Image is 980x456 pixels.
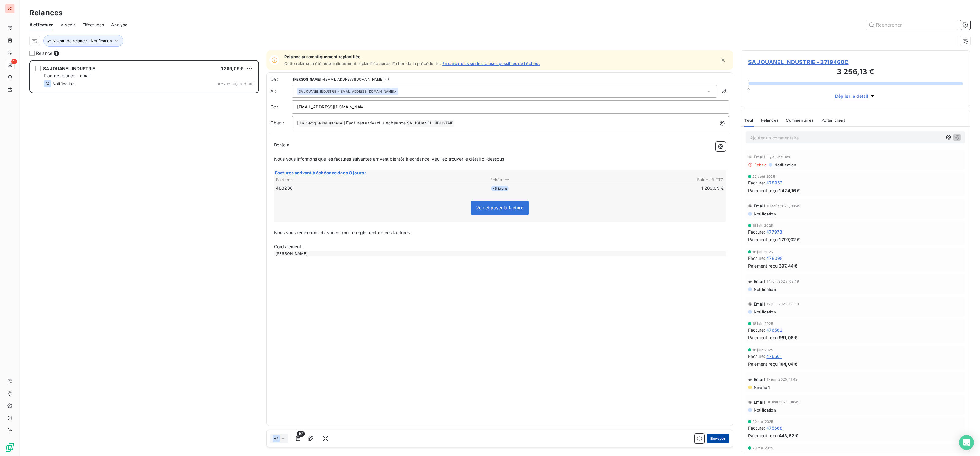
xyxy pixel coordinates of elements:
label: À : [270,88,292,94]
span: 20 mai 2025 [752,420,774,424]
h3: 3 256,13 € [748,66,963,78]
span: Email [754,302,765,306]
span: Email [754,400,765,405]
span: Commentaires [786,118,814,123]
span: 476562 [766,327,782,333]
span: Paiement reçu [748,263,778,269]
span: 478953 [766,180,782,186]
div: grid [29,60,259,456]
span: 104,04 € [779,361,797,367]
span: Tout [744,118,754,123]
span: 1 [11,59,17,64]
span: 475668 [766,425,782,431]
span: Objet : [270,120,284,125]
span: 1 797,02 € [779,236,800,243]
span: Facture : [748,353,765,359]
span: 17 juin 2025, 11:42 [767,378,798,381]
th: Factures [276,177,425,183]
button: Déplier le détail [833,93,878,100]
span: À effectuer [29,22,53,28]
span: Paiement reçu [748,361,778,367]
span: Email [754,203,765,208]
span: Niveau 1 [753,385,770,390]
span: 12 juil. 2025, 08:50 [767,302,799,306]
span: SA JOUANEL INDUSTRIE - 3719460C [748,58,963,66]
span: Paiement reçu [748,432,778,439]
span: ] Factures arrivant à échéance [343,120,406,125]
span: 397,44 € [779,263,797,269]
span: Niveau de relance : Notification [52,38,112,43]
span: Email [754,154,765,159]
span: Facture : [748,180,765,186]
span: 0 [747,87,750,92]
span: 22 août 2025 [752,175,775,178]
span: Paiement reçu [748,187,778,194]
span: Facture : [748,425,765,431]
th: Échéance [425,177,575,183]
span: - [EMAIL_ADDRESS][DOMAIN_NAME] [322,78,383,81]
span: 961,06 € [779,334,797,341]
span: SA JOUANEL INDUSTRIE [299,89,336,93]
input: Rechercher [866,20,958,30]
span: [ [297,120,299,125]
span: Relances [761,118,778,123]
input: Adresse email en copie ... [297,102,363,112]
span: Déplier le détail [835,93,869,99]
span: Notification [753,310,776,314]
button: Niveau de relance : Notification [43,35,123,47]
span: 14 juil. 2025, 08:49 [767,279,799,283]
span: 443,52 € [779,432,798,439]
span: Effectuées [82,22,104,28]
span: Email [754,279,765,284]
a: En savoir plus sur les causes possibles de l’échec. [442,61,540,66]
div: <[EMAIL_ADDRESS][DOMAIN_NAME]> [299,89,397,93]
span: Facture : [748,255,765,261]
span: Paiement reçu [748,236,778,243]
h3: Relances [29,7,62,18]
span: Facture : [748,327,765,333]
button: Envoyer [707,434,729,443]
label: Cc : [270,104,292,110]
span: Cordialement, [274,244,303,249]
span: De : [270,76,292,82]
span: Nous vous informons que les factures suivantes arrivent bientôt à échéance, veuillez trouver le d... [274,156,507,161]
td: 1 289,09 € [575,185,724,192]
span: 477978 [766,229,782,235]
span: 478098 [766,255,783,261]
span: Plan de relance - email [44,73,90,78]
span: 1 289,09 € [221,66,244,71]
span: Analyse [111,22,127,28]
span: Notification [774,162,797,167]
span: Echec [754,162,767,167]
span: 18 juil. 2025 [752,250,773,254]
span: -8 jours [491,186,509,191]
span: 18 juin 2025 [752,348,773,352]
span: Nous vous remercions d’avance pour le règlement de ces factures. [274,230,411,235]
th: Solde dû TTC [575,177,724,183]
span: Notification [753,408,776,412]
span: Relance [36,50,52,56]
span: Facture : [748,229,765,235]
span: 1 424,16 € [779,187,800,194]
span: 30 mai 2025, 08:49 [767,400,800,404]
span: Paiement reçu [748,334,778,341]
div: Open Intercom Messenger [959,435,974,450]
span: 480236 [276,185,293,191]
span: Portail client [821,118,845,123]
span: 18 juil. 2025 [752,224,773,227]
span: [PERSON_NAME] [293,78,321,81]
span: Notification [753,211,776,216]
span: SA JOUANEL INDUSTRIE [406,120,454,127]
span: La Celtique Industrielle [299,120,343,127]
span: Factures arrivant à échéance dans 8 jours : [275,170,367,175]
span: Email [754,377,765,382]
span: 18 juin 2025 [752,322,773,325]
span: 1/3 [297,431,305,437]
span: 10 août 2025, 08:49 [767,204,801,208]
span: Relance automatiquement replanifiée [284,54,540,59]
span: 20 mai 2025 [752,446,774,450]
span: Cette relance a été automatiquement replanifiée après l’échec de la précédente. [284,61,441,66]
span: Bonjour [274,142,289,147]
span: 476561 [766,353,782,359]
span: Notification [753,287,776,292]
